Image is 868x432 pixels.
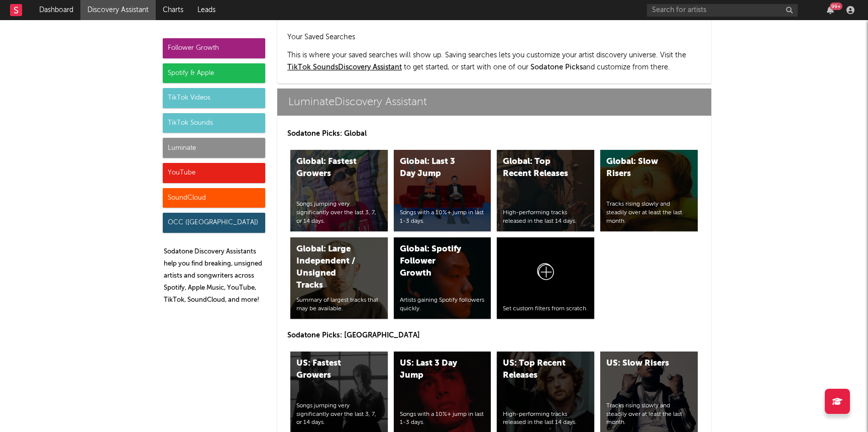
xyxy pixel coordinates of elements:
[497,237,594,319] a: Set custom filters from scratch.
[606,156,675,180] div: Global: Slow Risers
[400,410,485,427] div: Songs with a 10%+ jump in last 1-3 days.
[503,358,571,382] div: US: Top Recent Releases
[394,237,491,319] a: Global: Spotify Follower GrowthArtists gaining Spotify followers quickly.
[163,138,265,158] div: Luminate
[296,156,365,180] div: Global: Fastest Growers
[530,64,583,71] span: Sodatone Picks
[163,63,265,83] div: Spotify & Apple
[497,150,594,231] a: Global: Top Recent ReleasesHigh-performing tracks released in the last 14 days.
[400,156,468,180] div: Global: Last 3 Day Jump
[287,64,402,71] a: TikTok SoundsDiscovery Assistant
[830,3,842,10] div: 99 +
[400,209,485,226] div: Songs with a 10%+ jump in last 1-3 days.
[296,200,382,225] div: Songs jumping very significantly over the last 3, 7, or 14 days.
[827,6,834,14] button: 99+
[400,358,468,382] div: US: Last 3 Day Jump
[287,329,701,341] p: Sodatone Picks: [GEOGRAPHIC_DATA]
[163,38,265,58] div: Follower Growth
[400,243,468,280] div: Global: Spotify Follower Growth
[287,49,701,73] p: This is where your saved searches will show up. Saving searches lets you customize your artist di...
[296,402,382,427] div: Songs jumping very significantly over the last 3, 7, or 14 days.
[606,200,692,225] div: Tracks rising slowly and steadily over at least the last month.
[606,402,692,427] div: Tracks rising slowly and steadily over at least the last month.
[287,128,701,140] p: Sodatone Picks: Global
[287,31,701,43] h2: Your Saved Searches
[163,163,265,183] div: YouTube
[163,113,265,133] div: TikTok Sounds
[290,237,388,319] a: Global: Large Independent / Unsigned TracksSummary of largest tracks that may be available.
[163,188,265,208] div: SoundCloud
[606,358,675,370] div: US: Slow Risers
[647,4,798,17] input: Search for artists
[277,89,711,116] a: LuminateDiscovery Assistant
[164,246,265,306] p: Sodatone Discovery Assistants help you find breaking, unsigned artists and songwriters across Spo...
[296,296,382,313] div: Summary of largest tracks that may be available.
[600,150,698,231] a: Global: Slow RisersTracks rising slowly and steadily over at least the last month.
[296,358,365,382] div: US: Fastest Growers
[290,150,388,231] a: Global: Fastest GrowersSongs jumping very significantly over the last 3, 7, or 14 days.
[503,209,588,226] div: High-performing tracks released in the last 14 days.
[296,243,365,292] div: Global: Large Independent / Unsigned Tracks
[400,296,485,313] div: Artists gaining Spotify followers quickly.
[503,410,588,427] div: High-performing tracks released in the last 14 days.
[503,305,588,313] div: Set custom filters from scratch.
[163,88,265,108] div: TikTok Videos
[394,150,491,231] a: Global: Last 3 Day JumpSongs with a 10%+ jump in last 1-3 days.
[163,213,265,233] div: OCC ([GEOGRAPHIC_DATA])
[503,156,571,180] div: Global: Top Recent Releases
